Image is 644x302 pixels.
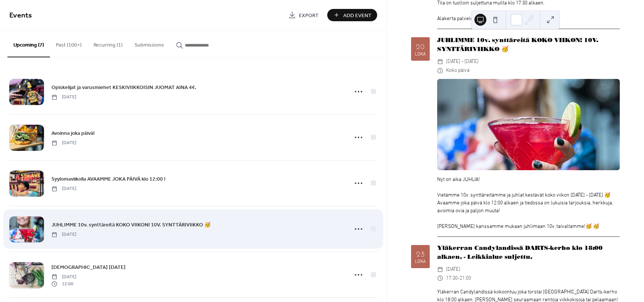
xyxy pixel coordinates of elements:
div: loka [415,52,426,57]
span: - [458,274,460,283]
div: JUHLIMME 10v. synttäreitä KOKO VIIKON! 10V. SYNTTÄRIVIIKKO 🥳 [437,36,620,54]
span: Avoinna joka päivä! [51,130,95,137]
div: ​ [437,66,443,75]
span: JUHLIMME 10v. synttäreitä KOKO VIIKON! 10V. SYNTTÄRIVIIKKO 🥳 [51,221,211,229]
span: [DATE] [51,140,76,146]
span: Add Event [343,12,372,19]
div: 20 [416,41,425,51]
span: [DATE] [446,265,460,274]
a: JUHLIMME 10v. synttäreitä KOKO VIIKON! 10V. SYNTTÄRIVIIKKO 🥳 [51,220,211,229]
button: Upcoming (7) [7,30,50,57]
button: Add Event [327,9,377,21]
div: loka [415,260,426,264]
div: Nyt on aika JUHLIA! Vietämme 10v. synttäreitämme ja juhlat kestävät koko viikon [DATE] - [DATE] 🥳... [437,176,620,231]
span: Koko päivä [446,66,470,75]
span: Export [299,12,319,19]
a: Syylomaviikolla AVAAMME JOKA PÄIVÄ klo 12:00 ! [51,175,165,183]
span: Syylomaviikolla AVAAMME JOKA PÄIVÄ klo 12:00 ! [51,175,165,183]
span: [DATE] - [DATE] [446,57,479,66]
span: [DATE] [51,274,76,280]
button: Past (100+) [50,30,88,57]
div: ​ [437,57,443,66]
span: [DEMOGRAPHIC_DATA] [DATE] [51,264,126,271]
a: [DEMOGRAPHIC_DATA] [DATE] [51,263,126,271]
div: ​ [437,274,443,283]
span: 12:00 [51,280,76,287]
span: 17:30 [446,274,458,283]
span: [DATE] [51,94,76,101]
span: Opiskelijat ja varusmiehet KESKIVIIKKOISIN JUOMAT AINA 4€. [51,84,196,92]
a: Export [283,9,324,21]
span: Events [9,8,32,23]
span: [DATE] [51,185,76,192]
a: Avoinna joka päivä! [51,129,95,137]
a: Opiskelijat ja varusmiehet KESKIVIIKKOISIN JUOMAT AINA 4€. [51,83,196,92]
button: Recurring (1) [88,30,129,57]
div: 23 [416,249,425,258]
div: ​ [437,265,443,274]
span: [DATE] [51,231,76,238]
span: 21:00 [460,274,471,283]
div: Yläkerran Candylandissä DARTS-kerho klo 18:00 alkaen. - Leikkialue suljettu. [437,244,620,261]
button: Submissions [129,30,170,57]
